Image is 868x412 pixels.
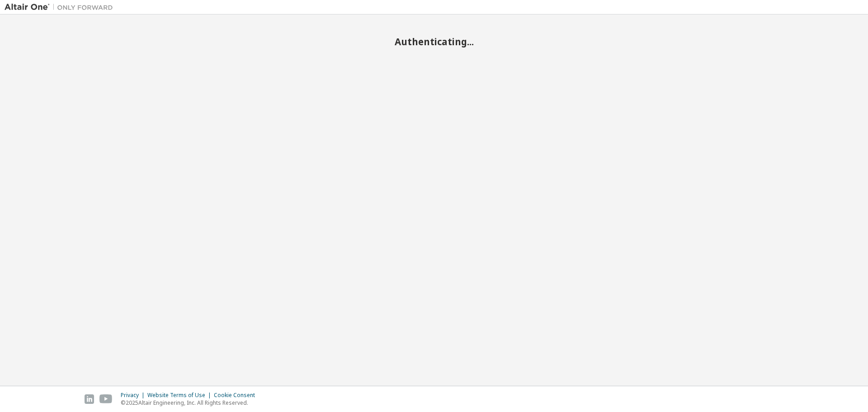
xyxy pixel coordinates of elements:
[147,392,214,399] div: Website Terms of Use
[5,36,863,47] h2: Authenticating...
[85,394,94,404] img: linkedin.svg
[121,392,147,399] div: Privacy
[5,3,118,12] img: Altair One
[99,394,113,404] img: youtube.svg
[214,392,260,399] div: Cookie Consent
[121,399,260,407] p: © 2025 Altair Engineering, Inc. All Rights Reserved.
